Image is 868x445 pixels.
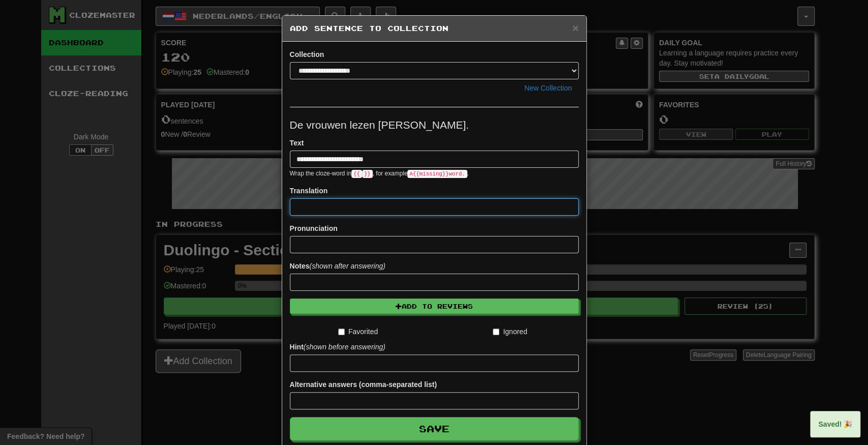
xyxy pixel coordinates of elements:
button: Add to Reviews [290,299,579,314]
code: A {{ missing }} word. [407,170,467,178]
small: Wrap the cloze-word in , for example . [290,170,469,177]
label: Text [290,138,304,148]
p: De vrouwen lezen [PERSON_NAME]. [290,117,579,133]
input: Favorited [338,329,345,335]
h5: Add Sentence to Collection [290,23,579,34]
code: {{ [351,170,362,178]
button: Close [572,22,578,33]
label: Translation [290,186,328,196]
span: × [572,22,578,34]
em: (shown before answering) [304,343,385,351]
label: Collection [290,49,324,60]
label: Favorited [338,327,378,337]
label: Ignored [493,327,527,337]
em: (shown after answering) [309,262,385,270]
label: Notes [290,261,385,271]
label: Hint [290,342,385,352]
div: Saved! 🎉 [810,411,860,437]
input: Ignored [493,329,499,335]
code: }} [362,170,373,178]
label: Pronunciation [290,223,338,233]
button: New Collection [518,79,578,97]
button: Save [290,417,579,440]
label: Alternative answers (comma-separated list) [290,379,437,390]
